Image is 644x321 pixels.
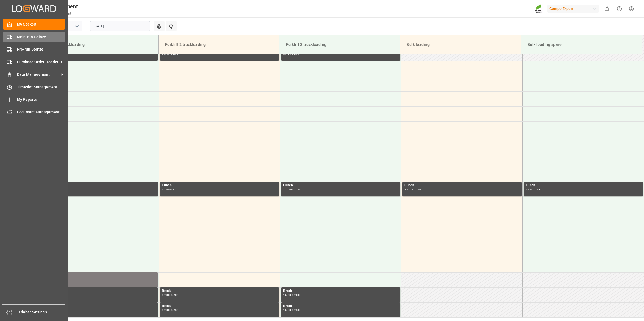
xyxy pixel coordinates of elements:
[170,294,171,296] div: -
[41,288,156,294] div: Break
[3,57,65,67] a: Purchase Order Header Deinze
[162,288,277,294] div: Break
[613,3,625,15] button: Help Center
[170,309,171,311] div: -
[291,309,292,311] div: -
[547,4,601,14] button: Compo Expert
[283,309,291,311] div: 16:00
[162,183,277,188] div: Lunch
[17,97,65,102] span: My Reports
[18,309,66,315] span: Sidebar Settings
[41,273,156,279] div: ,
[535,4,543,13] img: Screenshot%202023-09-29%20at%2010.02.21.png_1712312052.png
[547,5,599,13] div: Compo Expert
[526,188,534,191] div: 12:00
[292,188,300,191] div: 12:30
[162,303,277,309] div: Break
[3,44,65,55] a: Pre-run Deinze
[526,183,641,188] div: Lunch
[601,3,613,15] button: show 0 new notifications
[283,183,398,188] div: Lunch
[171,188,179,191] div: 12:30
[404,183,520,188] div: Lunch
[292,294,300,296] div: 16:00
[412,188,413,191] div: -
[41,303,156,309] div: Break
[3,19,65,30] a: My Cockpit
[17,72,60,77] span: Data Management
[17,109,65,115] span: Document Management
[162,188,170,191] div: 12:00
[162,294,170,296] div: 15:30
[291,294,292,296] div: -
[284,40,396,50] div: Forklift 3 truckloading
[525,40,637,50] div: Bulk loading spare
[170,188,171,191] div: -
[534,188,534,191] div: -
[171,294,179,296] div: 16:00
[17,59,65,65] span: Purchase Order Header Deinze
[42,40,154,50] div: Forklift 1 truckloading
[162,309,170,311] div: 16:00
[41,183,156,188] div: Lunch
[163,40,275,50] div: Forklift 2 truckloading
[404,40,516,50] div: Bulk loading
[72,22,81,30] button: open menu
[292,309,300,311] div: 16:30
[283,188,291,191] div: 12:00
[17,34,65,40] span: Main-run Deinze
[404,188,412,191] div: 12:00
[3,82,65,92] a: Timeslot Management
[17,22,65,27] span: My Cockpit
[534,188,542,191] div: 12:30
[17,84,65,90] span: Timeslot Management
[17,47,65,52] span: Pre-run Deinze
[283,288,398,294] div: Break
[3,32,65,42] a: Main-run Deinze
[413,188,421,191] div: 12:30
[291,188,292,191] div: -
[283,294,291,296] div: 15:30
[41,279,156,283] div: Main ref : DEMATRA
[171,309,179,311] div: 16:30
[90,21,150,31] input: DD.MM.YYYY
[283,303,398,309] div: Break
